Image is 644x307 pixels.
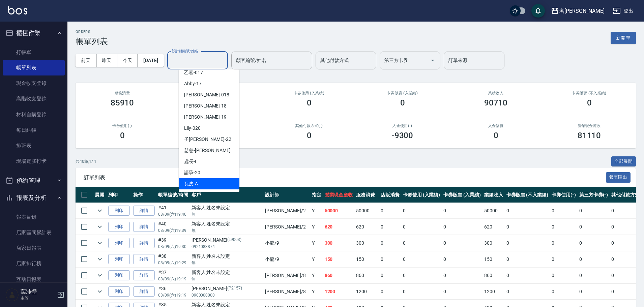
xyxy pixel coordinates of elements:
p: 08/09 (六) 19:40 [158,211,188,217]
p: 無 [192,276,262,282]
td: 0 [505,251,550,267]
h2: ORDERS [76,30,108,34]
td: [PERSON_NAME] /8 [263,284,310,300]
td: 0 [442,219,482,235]
a: 高階收支登錄 [3,91,65,106]
a: 現場電腦打卡 [3,153,65,169]
a: 打帳單 [3,44,65,60]
td: [PERSON_NAME] /2 [263,219,310,235]
button: 報表及分析 [3,189,65,207]
a: 報表目錄 [3,209,65,225]
td: [PERSON_NAME] /8 [263,268,310,283]
h3: 81110 [578,131,601,140]
td: 0 [578,251,610,267]
p: 08/09 (六) 19:19 [158,292,188,298]
td: 860 [354,268,379,283]
td: 0 [578,268,610,283]
button: 列印 [108,254,130,265]
span: [PERSON_NAME] -19 [184,114,227,121]
span: 子[PERSON_NAME] -22 [184,136,231,143]
p: 0900000000 [192,292,262,298]
button: save [531,4,545,18]
div: 新客人 姓名未設定 [192,220,262,227]
td: 1200 [354,284,379,300]
td: Y [310,284,323,300]
button: 列印 [108,286,130,297]
td: Y [310,235,323,251]
td: 50000 [482,203,505,219]
td: Y [310,268,323,283]
td: 0 [578,203,610,219]
th: 客戶 [190,187,264,203]
h3: -9300 [392,131,413,140]
h2: 卡券使用 (入業績) [270,91,348,95]
th: 店販消費 [379,187,401,203]
td: 0 [505,203,550,219]
span: 處長 -L [184,158,198,165]
td: 300 [354,235,379,251]
p: 08/09 (六) 19:19 [158,276,188,282]
td: 0 [379,268,401,283]
td: #36 [156,284,190,300]
button: expand row [95,254,105,264]
button: expand row [95,286,105,297]
span: 訂單列表 [84,174,606,181]
td: #39 [156,235,190,251]
h3: 0 [494,131,498,140]
h2: 卡券販賣 (不入業績) [551,91,628,95]
h2: 入金使用(-) [364,124,441,128]
td: 300 [323,235,355,251]
td: 0 [505,235,550,251]
img: Logo [8,6,27,14]
h3: 0 [307,131,312,140]
h2: 入金儲值 [457,124,534,128]
td: 0 [550,219,578,235]
td: #40 [156,219,190,235]
td: 0 [550,203,578,219]
td: 0 [550,284,578,300]
td: 0 [442,284,482,300]
td: 0 [401,235,442,251]
td: #38 [156,251,190,267]
td: 0 [505,219,550,235]
td: 620 [354,219,379,235]
label: 設計師編號/姓名 [172,49,198,54]
td: 0 [550,268,578,283]
a: 詳情 [133,206,155,216]
h2: 店販消費 [177,91,254,95]
button: 前天 [76,54,96,67]
h3: 服務消費 [84,91,161,95]
td: 150 [354,251,379,267]
a: 詳情 [133,254,155,265]
div: [PERSON_NAME] [192,285,262,292]
a: 每日結帳 [3,122,65,138]
a: 詳情 [133,238,155,248]
td: #41 [156,203,190,219]
th: 業績收入 [482,187,505,203]
td: 0 [379,251,401,267]
td: 0 [505,268,550,283]
th: 指定 [310,187,323,203]
th: 卡券使用(-) [550,187,578,203]
button: 列印 [108,238,130,248]
td: 小龍 /9 [263,251,310,267]
div: 名[PERSON_NAME] [559,7,605,15]
td: 50000 [323,203,355,219]
td: 0 [442,251,482,267]
th: 服務消費 [354,187,379,203]
a: 材料自購登錄 [3,107,65,122]
h3: 0 [587,98,592,108]
button: 列印 [108,206,130,216]
div: 新客人 姓名未設定 [192,269,262,276]
a: 互助日報表 [3,272,65,287]
td: 0 [442,235,482,251]
td: 0 [401,284,442,300]
a: 帳單列表 [3,60,65,75]
h5: 葉沛瑩 [21,288,55,295]
button: expand row [95,222,105,232]
h2: 其他付款方式(-) [270,124,348,128]
p: 08/09 (六) 19:29 [158,260,188,266]
span: 瓦皮 -A [184,180,198,187]
a: 排班表 [3,138,65,153]
h2: 第三方卡券(-) [177,124,254,128]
